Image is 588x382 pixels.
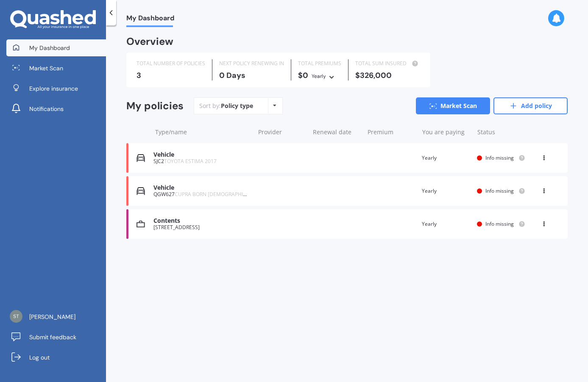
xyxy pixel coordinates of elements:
[6,308,106,325] a: [PERSON_NAME]
[312,72,326,80] div: Yearly
[485,187,514,194] span: Info missing
[298,71,341,80] div: $0
[355,59,420,68] div: TOTAL SUM INSURED
[153,224,250,230] div: [STREET_ADDRESS]
[153,191,250,197] div: QGW627
[153,217,250,224] div: Contents
[313,128,361,136] div: Renewal date
[126,37,173,46] div: Overview
[29,44,70,52] span: My Dashboard
[199,102,253,110] div: Sort by:
[153,158,250,164] div: SJC2
[137,187,145,195] img: Vehicle
[6,100,106,117] a: Notifications
[29,313,75,321] span: [PERSON_NAME]
[485,154,514,161] span: Info missing
[137,154,145,162] img: Vehicle
[175,191,264,198] span: CUPRA BORN [DEMOGRAPHIC_DATA]
[164,158,217,165] span: TOYOTA ESTIMA 2017
[10,310,22,323] img: 8757e8918f87b8af387896ed953df38f
[298,59,341,68] div: TOTAL PREMIUMS
[219,59,284,68] div: NEXT POLICY RENEWING IN
[153,184,250,191] div: Vehicle
[416,97,490,114] a: Market Scan
[29,64,63,72] span: Market Scan
[6,329,106,346] a: Submit feedback
[29,353,50,362] span: Log out
[29,84,78,93] span: Explore insurance
[368,128,415,136] div: Premium
[6,39,106,56] a: My Dashboard
[6,80,106,97] a: Explore insurance
[477,128,525,136] div: Status
[29,333,76,341] span: Submit feedback
[258,128,306,136] div: Provider
[153,151,250,158] div: Vehicle
[137,71,205,80] div: 3
[485,220,514,227] span: Info missing
[29,105,64,113] span: Notifications
[355,71,420,80] div: $326,000
[126,100,184,112] div: My policies
[422,128,470,136] div: You are paying
[6,349,106,366] a: Log out
[422,187,470,195] div: Yearly
[6,60,106,77] a: Market Scan
[422,154,470,162] div: Yearly
[137,220,145,228] img: Contents
[219,71,284,80] div: 0 Days
[155,128,251,136] div: Type/name
[137,59,205,68] div: TOTAL NUMBER OF POLICIES
[493,97,568,114] a: Add policy
[126,14,174,25] span: My Dashboard
[221,102,253,110] div: Policy type
[422,220,470,228] div: Yearly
